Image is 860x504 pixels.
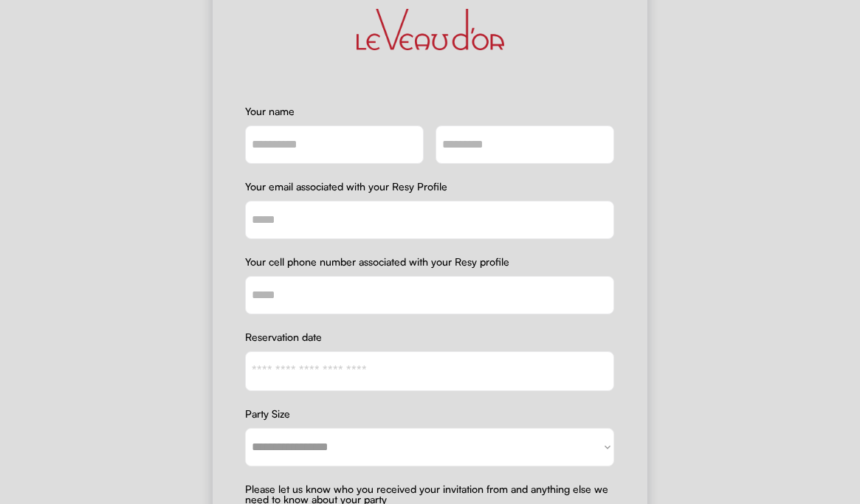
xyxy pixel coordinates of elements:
[245,257,614,267] div: Your cell phone number associated with your Resy profile
[245,332,614,342] div: Reservation date
[245,409,614,419] div: Party Size
[245,182,614,192] div: Your email associated with your Resy Profile
[357,9,504,50] img: Le%20Veau%20D%27Or%20Logo.png
[245,106,614,117] div: Your name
